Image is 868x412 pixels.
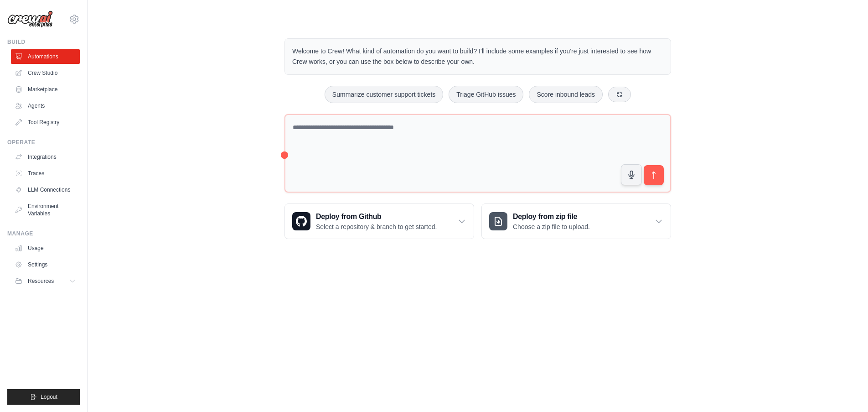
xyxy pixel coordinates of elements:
a: Marketplace [11,82,80,97]
button: Logout [7,389,80,405]
a: Settings [11,257,80,272]
h3: Deploy from zip file [513,211,590,222]
div: Build [7,38,80,46]
button: Summarize customer support tickets [325,86,443,103]
h3: Deploy from Github [316,211,437,222]
div: Manage [7,230,80,237]
button: Triage GitHub issues [449,86,523,103]
a: Usage [11,241,80,256]
a: Integrations [11,150,80,164]
button: Resources [11,274,80,288]
img: Logo [7,10,53,28]
button: Score inbound leads [529,86,603,103]
a: Tool Registry [11,115,80,130]
a: Automations [11,49,80,64]
a: Environment Variables [11,199,80,221]
span: Logout [41,393,57,401]
p: Welcome to Crew! What kind of automation do you want to build? I'll include some examples if you'... [292,46,663,67]
a: LLM Connections [11,183,80,197]
a: Crew Studio [11,66,80,80]
p: Select a repository & branch to get started. [316,222,437,231]
span: Resources [28,277,54,285]
a: Agents [11,99,80,113]
a: Traces [11,166,80,181]
p: Choose a zip file to upload. [513,222,590,231]
div: Operate [7,139,80,146]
